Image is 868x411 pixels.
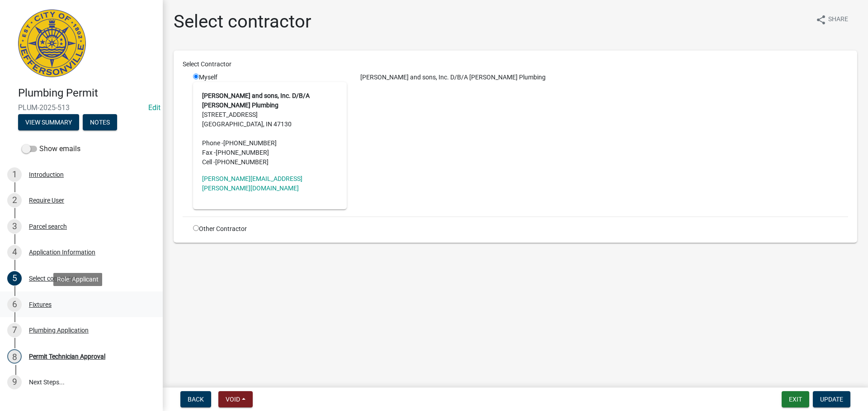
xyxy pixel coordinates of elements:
div: Plumbing Application [29,327,89,333]
div: 8 [7,349,22,364]
wm-modal-confirm: Edit Application Number [148,103,160,112]
div: 9 [7,375,22,389]
abbr: Phone - [202,139,223,147]
button: Update [813,391,850,407]
div: 4 [7,245,22,259]
span: Share [828,14,848,25]
div: Select Contractor [176,60,855,69]
div: 6 [7,297,22,312]
div: 3 [7,219,22,234]
span: Void [226,396,240,403]
wm-modal-confirm: Summary [18,119,79,126]
div: 1 [7,167,22,182]
button: Exit [782,391,809,407]
button: shareShare [808,11,855,28]
div: Role: Applicant [53,273,102,286]
div: Application Information [29,249,95,255]
span: Update [820,396,843,403]
label: Show emails [22,143,80,154]
div: Other Contractor [186,224,354,234]
div: Myself [193,73,347,209]
div: Fixtures [29,301,52,308]
a: Edit [148,103,160,112]
span: PLUM-2025-513 [18,103,145,112]
button: View Summary [18,114,79,130]
div: [PERSON_NAME] and sons, Inc. D/B/A [PERSON_NAME] Plumbing [354,73,855,82]
a: [PERSON_NAME][EMAIL_ADDRESS][PERSON_NAME][DOMAIN_NAME] [202,175,302,192]
div: 5 [7,271,22,286]
span: Back [188,396,204,403]
div: Select contractor [29,275,77,282]
i: share [816,14,826,25]
strong: [PERSON_NAME] and sons, Inc. D/B/A [PERSON_NAME] Plumbing [202,92,310,109]
div: Require User [29,197,64,203]
button: Void [218,391,253,407]
button: Back [180,391,211,407]
div: Introduction [29,171,64,178]
wm-modal-confirm: Notes [83,119,117,126]
div: Parcel search [29,223,67,230]
button: Notes [83,114,117,130]
h4: Plumbing Permit [18,87,156,100]
h1: Select contractor [174,11,311,32]
div: 2 [7,193,22,208]
img: City of Jeffersonville, Indiana [18,9,86,77]
abbr: Cell - [202,158,215,166]
div: Permit Technician Approval [29,353,105,360]
span: [PHONE_NUMBER] [215,158,269,166]
abbr: Fax - [202,149,216,156]
span: [PHONE_NUMBER] [216,149,269,156]
div: 7 [7,323,22,337]
span: [PHONE_NUMBER] [223,139,277,147]
address: [STREET_ADDRESS] [GEOGRAPHIC_DATA], IN 47130 [202,91,338,167]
